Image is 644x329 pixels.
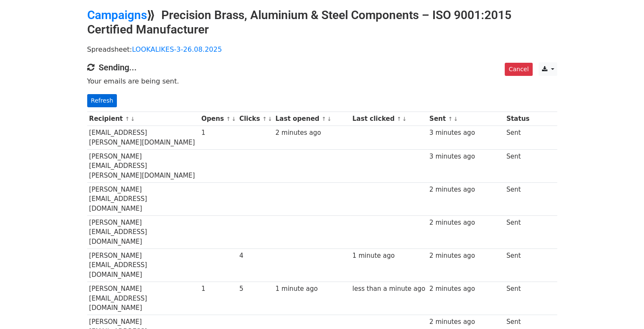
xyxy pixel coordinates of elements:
div: 3 minutes ago [429,128,502,138]
div: 2 minutes ago [429,218,502,228]
th: Opens [199,112,238,126]
th: Last opened [274,112,351,126]
th: Last clicked [350,112,427,126]
a: LOOKALIKES-3-26.08.2025 [132,45,222,53]
td: Sent [504,182,531,215]
td: [PERSON_NAME][EMAIL_ADDRESS][DOMAIN_NAME] [87,216,199,249]
th: Recipient [87,112,199,126]
div: 1 minute ago [275,284,348,294]
td: [PERSON_NAME][EMAIL_ADDRESS][PERSON_NAME][DOMAIN_NAME] [87,149,199,182]
th: Status [504,112,531,126]
td: Sent [504,282,531,315]
td: Sent [504,149,531,182]
div: 1 [202,284,235,294]
p: Spreadsheet: [87,45,557,54]
a: ↑ [226,116,231,122]
a: Refresh [87,94,117,107]
a: ↑ [321,116,326,122]
th: Clicks [237,112,273,126]
div: 1 [202,128,235,138]
div: 2 minutes ago [429,317,502,327]
p: Your emails are being sent. [87,77,557,86]
div: 2 minutes ago [429,251,502,261]
div: less than a minute ago [352,284,425,294]
a: ↓ [232,116,236,122]
td: Sent [504,249,531,282]
h2: ⟫ Precision Brass, Aluminium & Steel Components – ISO 9001:2015 Certified Manufacturer [87,8,557,36]
th: Sent [427,112,504,126]
a: ↓ [402,116,407,122]
td: [PERSON_NAME][EMAIL_ADDRESS][DOMAIN_NAME] [87,249,199,282]
div: 2 minutes ago [429,284,502,294]
iframe: Chat Widget [602,288,644,329]
a: ↓ [453,116,458,122]
td: Sent [504,216,531,249]
a: ↑ [262,116,267,122]
a: ↑ [448,116,453,122]
a: ↑ [397,116,401,122]
h4: Sending... [87,62,557,72]
div: 2 minutes ago [275,128,348,138]
a: ↓ [268,116,272,122]
div: 2 minutes ago [429,185,502,195]
a: ↓ [130,116,135,122]
a: ↓ [327,116,332,122]
td: [EMAIL_ADDRESS][PERSON_NAME][DOMAIN_NAME] [87,126,199,150]
div: 4 [239,251,271,261]
div: 1 minute ago [352,251,425,261]
td: [PERSON_NAME][EMAIL_ADDRESS][DOMAIN_NAME] [87,182,199,215]
a: Campaigns [87,8,147,22]
a: Cancel [505,63,532,76]
td: Sent [504,126,531,150]
td: [PERSON_NAME][EMAIL_ADDRESS][DOMAIN_NAME] [87,282,199,315]
div: 3 minutes ago [429,152,502,162]
div: 5 [239,284,271,294]
a: ↑ [125,116,130,122]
